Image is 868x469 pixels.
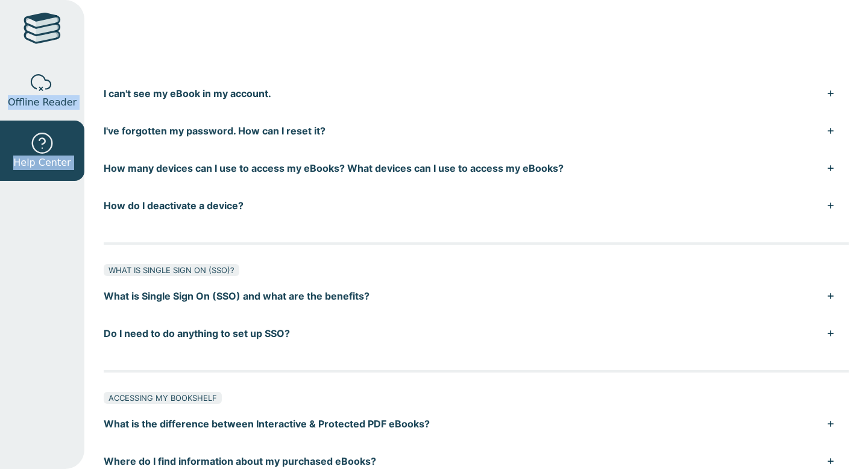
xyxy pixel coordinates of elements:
[104,75,849,112] button: I can't see my eBook in my account.
[8,95,77,110] span: Offline Reader
[104,112,849,150] button: I've forgotten my password. How can I reset it?
[104,277,849,315] button: What is Single Sign On (SSO) and what are the benefits?
[13,156,71,170] span: Help Center
[104,150,849,187] button: How many devices can I use to access my eBooks? What devices can I use to access my eBooks?
[104,315,849,352] button: Do I need to do anything to set up SSO?
[104,187,849,224] button: How do I deactivate a device?
[104,392,222,404] div: ACCESSING MY BOOKSHELF
[104,264,239,276] div: WHAT IS SINGLE SIGN ON (SSO)?
[104,405,849,442] button: What is the difference between Interactive & Protected PDF eBooks?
